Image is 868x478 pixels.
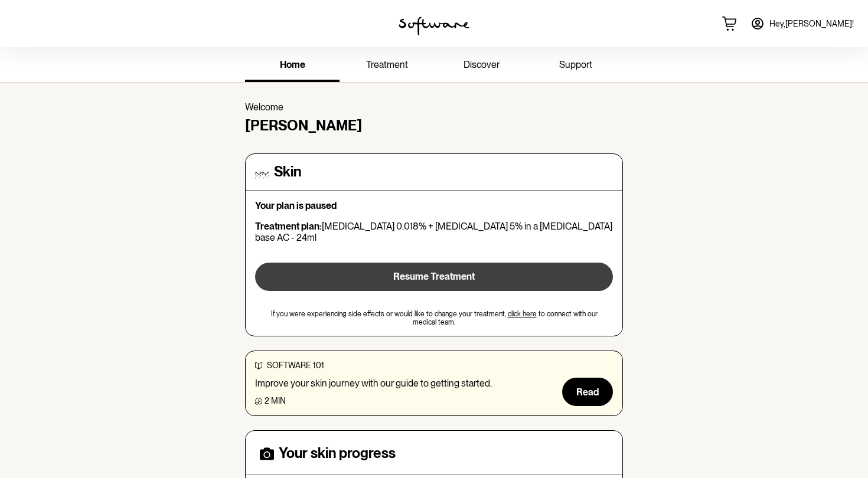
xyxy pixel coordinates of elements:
button: Resume Treatment [255,263,613,291]
button: Read [562,378,613,406]
span: Resume Treatment [393,271,475,282]
a: home [245,50,340,82]
h4: [PERSON_NAME] [245,117,623,135]
span: 2 min [265,396,286,405]
span: If you were experiencing side effects or would like to change your treatment, to connect with our... [255,310,613,327]
p: Your plan is paused [255,200,613,211]
p: [MEDICAL_DATA] 0.018% + [MEDICAL_DATA] 5% in a [MEDICAL_DATA] base AC - 24ml [255,221,613,243]
a: Hey,[PERSON_NAME]! [743,9,861,38]
strong: Treatment plan: [255,221,322,232]
span: Hey, [PERSON_NAME] ! [769,19,854,29]
a: support [528,50,623,82]
p: Improve your skin journey with our guide to getting started. [255,378,492,389]
span: support [559,59,592,70]
p: Welcome [245,102,623,113]
img: software logo [399,17,469,35]
span: treatment [366,59,408,70]
h4: Skin [274,163,301,181]
span: discover [464,59,500,70]
a: treatment [340,50,434,82]
span: Read [576,387,599,398]
span: home [280,59,305,70]
span: software 101 [267,361,324,370]
a: discover [434,50,528,82]
h4: Your skin progress [279,445,396,462]
a: click here [508,310,537,318]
